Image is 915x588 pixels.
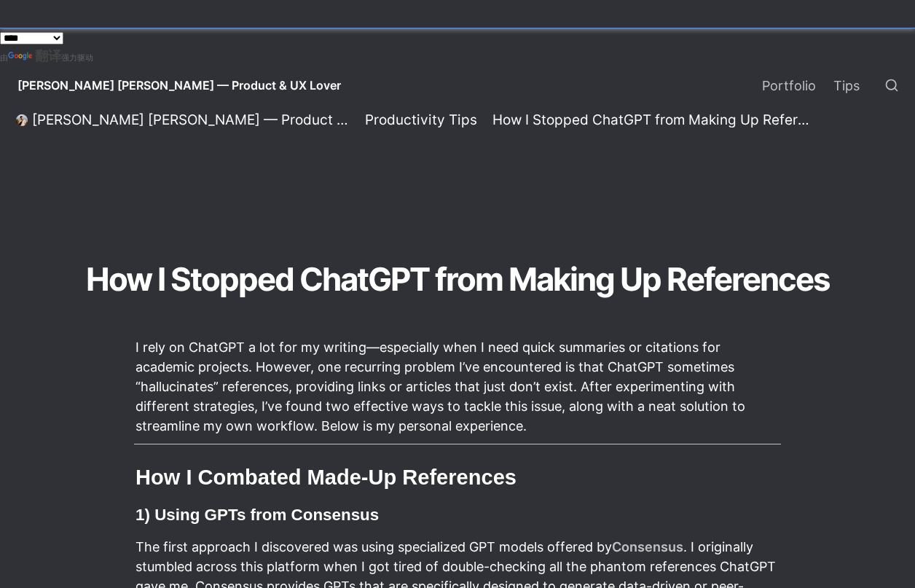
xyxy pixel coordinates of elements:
[612,539,683,554] a: Consensus
[483,114,487,127] span: /
[492,111,810,129] div: How I Stopped ChatGPT from Making Up References
[488,111,814,129] a: How I Stopped ChatGPT from Making Up References
[365,111,477,129] div: Productivity Tips
[6,65,353,106] a: [PERSON_NAME] [PERSON_NAME] — Product & UX Lover
[825,65,868,106] a: Tips
[16,114,28,126] img: Daniel Lee — Product & UX Lover
[70,254,845,305] h1: How I Stopped ChatGPT from Making Up References
[134,502,781,528] h3: 1) Using GPTs from Consensus
[134,335,781,438] p: I rely on ChatGPT a lot for my writing—especially when I need quick summaries or citations for ac...
[12,111,354,129] a: [PERSON_NAME] [PERSON_NAME] — Product & UX Lover
[32,111,350,129] div: [PERSON_NAME] [PERSON_NAME] — Product & UX Lover
[8,48,61,63] a: 翻译
[8,52,35,62] img: Google 翻译
[361,111,482,129] a: Productivity Tips
[356,114,359,127] span: /
[134,462,781,494] h2: How I Combated Made-Up References
[17,78,341,93] span: [PERSON_NAME] [PERSON_NAME] — Product & UX Lover
[753,65,825,106] a: Portfolio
